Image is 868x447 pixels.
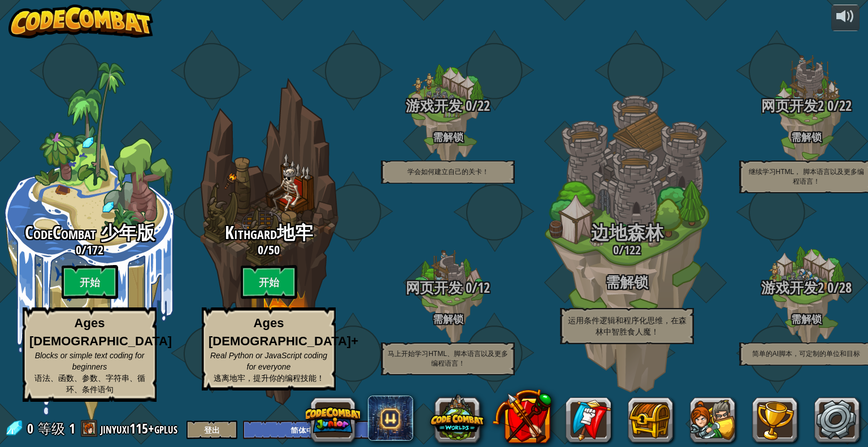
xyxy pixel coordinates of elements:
[241,265,297,299] btn: 开始
[406,96,462,115] span: 游戏开发
[210,351,327,371] span: Real Python or JavaScript coding for everyone
[462,278,472,297] span: 0
[839,96,852,115] span: 22
[749,168,864,185] span: 继续学习HTML， 脚本语言以及更多编程语言！
[824,278,834,297] span: 0
[34,374,145,394] span: 语法、函数、参数、字符串、循环、条件语句
[752,350,860,358] span: 简单的AI脚本，可定制的单位和目标
[568,316,687,336] span: 运用条件逻辑和程序化思维，在森林中智胜食人魔！
[358,132,537,142] h4: 需解锁
[258,241,263,258] span: 0
[38,419,65,438] span: 等级
[824,96,834,115] span: 0
[358,314,537,324] h4: 需解锁
[761,278,824,297] span: 游戏开发2
[62,265,118,299] btn: 开始
[839,278,852,297] span: 28
[214,374,324,383] span: 逃离地牢，提升你的编程技能！
[69,419,75,437] span: 1
[29,316,172,348] strong: Ages [DEMOGRAPHIC_DATA]
[831,5,860,31] button: 音量调节
[8,5,153,38] img: CodeCombat - Learn how to code by playing a game
[35,351,145,371] span: Blocks or simple text coding for beginners
[537,243,717,257] h3: /
[388,350,508,367] span: 马上开始学习HTML、脚本语言以及更多编程语言！
[76,241,81,258] span: 0
[478,278,490,297] span: 12
[86,241,103,258] span: 172
[537,275,717,290] h3: 需解锁
[624,241,641,258] span: 122
[268,241,280,258] span: 50
[101,419,181,437] a: jinyuxi115+gplus
[179,243,358,257] h3: /
[462,96,472,115] span: 0
[25,220,155,245] span: CodeCombat 少年版
[358,280,537,296] h3: /
[591,220,663,245] span: 边地森林
[478,96,490,115] span: 22
[407,168,489,176] span: 学会如何建立自己的关卡！
[179,62,358,420] div: Complete previous world to unlock
[209,316,358,348] strong: Ages [DEMOGRAPHIC_DATA]+
[613,241,619,258] span: 0
[225,220,313,245] span: Kithgard地牢
[27,419,37,437] span: 0
[761,96,824,115] span: 网页开发2
[358,98,537,114] h3: /
[186,420,237,439] button: 登出
[406,278,462,297] span: 网页开发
